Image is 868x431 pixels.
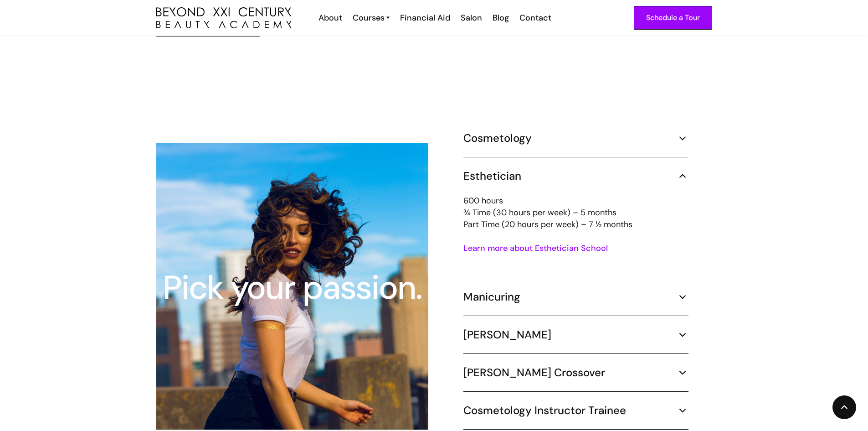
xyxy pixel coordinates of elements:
div: Salon [461,12,482,24]
a: Blog [487,12,514,24]
a: Schedule a Tour [634,6,712,30]
h5: Cosmetology Instructor Trainee [463,404,626,417]
h5: [PERSON_NAME] [463,328,551,342]
a: About [313,12,347,24]
a: Contact [514,12,556,24]
a: home [156,7,292,29]
a: Courses [353,12,390,24]
div: Blog [493,12,509,24]
div: Pick your passion. [157,271,427,304]
h5: [PERSON_NAME] Crossover [463,366,605,379]
a: Salon [455,12,487,24]
div: About [318,12,342,24]
h5: Manicuring [463,290,520,304]
a: Financial Aid [394,12,455,24]
div: Courses [353,12,385,24]
div: Contact [519,12,551,24]
h5: Esthetician [463,169,521,183]
p: 600 hours ¾ Time (30 hours per week) – 5 months Part Time (20 hours per week) – 7 ½ months [463,195,688,230]
img: hair stylist student [156,143,428,430]
a: Learn more about Esthetician School [463,243,608,254]
div: Schedule a Tour [646,12,700,24]
div: Financial Aid [400,12,450,24]
h5: Cosmetology [463,131,532,145]
img: beyond 21st century beauty academy logo [156,7,292,29]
